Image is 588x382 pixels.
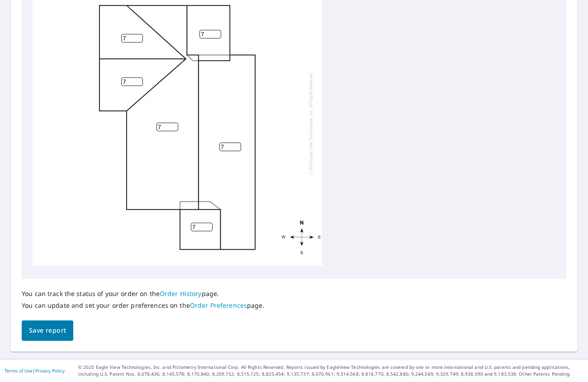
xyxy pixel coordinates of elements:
a: Privacy Policy [35,368,65,374]
p: | [5,368,65,373]
button: Save report [22,320,73,341]
a: Order History [160,289,202,298]
a: Terms of Use [5,368,33,374]
p: You can track the status of your order on the page. [22,290,265,298]
p: You can update and set your order preferences on the page. [22,301,265,310]
a: Order Preferences [190,301,247,310]
p: © 2025 Eagle View Technologies, Inc. and Pictometry International Corp. All Rights Reserved. Repo... [78,364,583,377]
span: Save report [29,325,66,336]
